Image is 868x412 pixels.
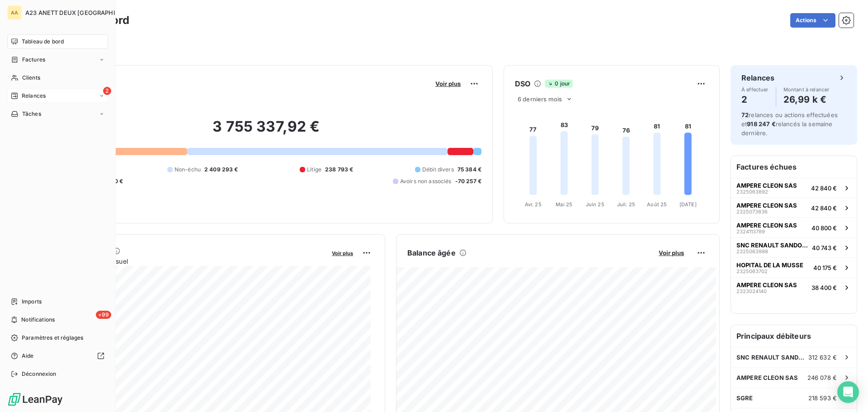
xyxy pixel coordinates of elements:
[736,222,797,229] span: AMPERE CLEON SAS
[407,247,456,258] h6: Balance âgée
[811,224,837,232] span: 40 800 €
[22,56,45,64] span: Factures
[736,182,797,189] span: AMPERE CLEON SAS
[731,198,857,218] button: AMPERE CLEON SAS232507383642 840 €
[325,166,353,174] span: 238 793 €
[659,249,684,256] span: Voir plus
[307,166,321,174] span: Litige
[731,257,857,277] button: HOPITAL DE LA MUSSE232506370240 175 €
[22,370,57,378] span: Déconnexion
[7,349,108,363] a: Aide
[204,166,238,174] span: 2 409 293 €
[556,201,572,208] tspan: Mai 25
[736,189,768,194] span: 2325063892
[813,264,837,271] span: 40 175 €
[736,209,768,214] span: 2325073836
[808,354,837,361] span: 312 632 €
[22,38,64,46] span: Tableau de bord
[731,325,857,347] h6: Principaux débiteurs
[22,110,41,118] span: Tâches
[731,237,857,257] button: SNC RENAULT SANDOUVILLE232506399840 743 €
[736,261,803,269] span: HOPITAL DE LA MUSSE
[22,334,83,342] span: Paramètres et réglages
[656,249,687,257] button: Voir plus
[22,92,46,100] span: Relances
[736,281,797,289] span: AMPERE CLEON SAS
[455,177,481,185] span: -70 257 €
[96,311,111,319] span: +99
[741,87,769,92] span: À effectuer
[458,166,481,174] span: 75 384 €
[808,394,837,402] span: 218 593 €
[586,201,604,208] tspan: Juin 25
[736,289,767,294] span: 2323024140
[435,80,461,87] span: Voir plus
[736,229,765,234] span: 2324113789
[747,120,775,128] span: 918 247 €
[51,118,481,145] h2: 3 755 337,92 €
[736,269,768,274] span: 2325063702
[736,242,808,249] span: SNC RENAULT SANDOUVILLE
[731,156,857,178] h6: Factures échues
[175,166,201,174] span: Non-échu
[329,249,356,257] button: Voir plus
[741,92,769,107] h4: 2
[22,298,42,306] span: Imports
[811,204,837,212] span: 42 840 €
[22,352,34,360] span: Aide
[545,80,573,88] span: 0 jour
[617,201,635,208] tspan: Juil. 25
[332,250,353,256] span: Voir plus
[811,284,837,291] span: 38 400 €
[741,111,749,118] span: 72
[433,80,463,88] button: Voir plus
[25,9,140,16] span: A23 ANETT DEUX [GEOGRAPHIC_DATA]
[736,394,753,402] span: SGRE
[736,202,797,209] span: AMPERE CLEON SAS
[7,392,63,407] img: Logo LeanPay
[515,78,530,89] h6: DSO
[837,381,859,403] div: Open Intercom Messenger
[731,277,857,297] button: AMPERE CLEON SAS232302414038 400 €
[22,74,40,82] span: Clients
[736,374,798,381] span: AMPERE CLEON SAS
[731,178,857,198] button: AMPERE CLEON SAS232506389242 840 €
[741,72,774,83] h6: Relances
[647,201,667,208] tspan: Août 25
[422,166,454,174] span: Débit divers
[518,95,562,103] span: 6 derniers mois
[103,87,111,95] span: 2
[525,201,542,208] tspan: Avr. 25
[679,201,697,208] tspan: [DATE]
[731,218,857,237] button: AMPERE CLEON SAS232411378940 800 €
[741,111,838,137] span: relances ou actions effectuées et relancés la semaine dernière.
[400,177,452,185] span: Avoirs non associés
[811,185,837,192] span: 42 840 €
[790,13,835,28] button: Actions
[51,256,325,266] span: Chiffre d'affaires mensuel
[807,374,837,381] span: 246 078 €
[812,244,837,251] span: 40 743 €
[7,5,22,20] div: AA
[21,316,55,324] span: Notifications
[736,249,768,254] span: 2325063998
[783,87,830,92] span: Montant à relancer
[783,92,830,107] h4: 26,99 k €
[736,354,808,361] span: SNC RENAULT SANDOUVILLE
